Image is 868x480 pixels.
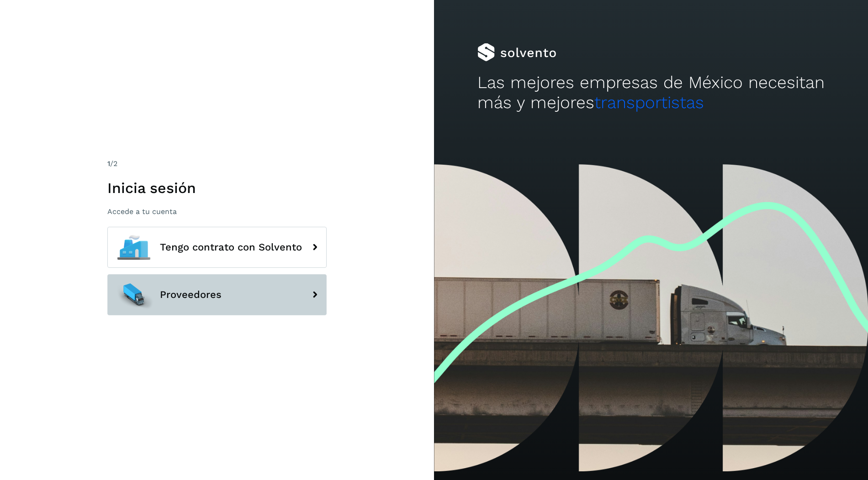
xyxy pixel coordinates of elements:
[594,93,704,112] span: transportistas
[160,242,302,253] span: Tengo contrato con Solvento
[107,179,327,197] h1: Inicia sesión
[477,73,825,113] h2: Las mejores empresas de México necesitan más y mejores
[160,289,222,300] span: Proveedores
[107,159,110,168] span: 1
[107,207,327,216] p: Accede a tu cuenta
[107,158,327,169] div: /2
[107,227,327,268] button: Tengo contrato con Solvento
[107,274,327,315] button: Proveedores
